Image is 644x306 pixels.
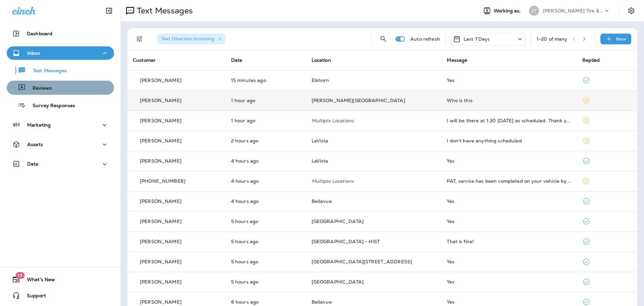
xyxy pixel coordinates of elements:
p: Aug 27, 2025 01:21 PM [231,118,301,123]
span: [GEOGRAPHIC_DATA] [312,279,364,285]
p: [PERSON_NAME] [140,78,181,83]
span: LaVista [312,158,328,164]
div: JT [529,6,539,16]
p: Aug 27, 2025 09:10 AM [231,299,301,305]
span: Working as: [494,8,522,14]
button: Settings [625,5,637,17]
p: Reviews [26,85,52,92]
button: Assets [7,138,114,151]
p: [PERSON_NAME] [140,138,181,143]
span: [GEOGRAPHIC_DATA] [312,218,364,224]
p: Marketing [27,122,51,128]
span: [GEOGRAPHIC_DATA][STREET_ADDRESS] [312,259,412,265]
span: What's New [20,277,55,285]
p: Auto refresh [410,36,440,42]
span: Elkhorn [312,77,329,83]
div: PAT, service has been completed on your vehicle by Jensen Tire & Auto, the total today is $272.37... [447,178,572,184]
p: Aug 27, 2025 10:29 AM [231,199,301,204]
div: Yes [447,199,572,204]
p: [PERSON_NAME] [140,219,181,224]
div: I don't have anything scheduled [447,138,572,143]
p: Survey Responses [26,103,75,109]
span: Replied [582,57,600,63]
p: [PERSON_NAME] [140,98,181,103]
div: Yes [447,219,572,224]
p: Last 7 Days [464,36,490,42]
p: Aug 27, 2025 09:58 AM [231,219,301,224]
p: [PERSON_NAME] [140,199,181,204]
p: Aug 27, 2025 09:57 AM [231,259,301,264]
button: Survey Responses [7,98,114,112]
span: Date [231,57,243,63]
p: Aug 27, 2025 10:31 AM [231,178,301,184]
button: Reviews [7,81,114,95]
p: [PERSON_NAME] [140,259,181,264]
div: 1 - 20 of many [537,36,568,42]
p: New [616,36,626,42]
span: Message [447,57,467,63]
div: Who is this [447,98,572,103]
p: [PERSON_NAME] [140,279,181,285]
div: I will be there at 1:30 tomorrow as scheduled. Thank you! [447,118,572,123]
button: Support [7,289,114,302]
p: Aug 27, 2025 10:47 AM [231,158,301,164]
p: Aug 27, 2025 09:33 AM [231,279,301,285]
button: Marketing [7,118,114,132]
div: Yes [447,78,572,83]
p: [PERSON_NAME] [140,299,181,305]
p: [PERSON_NAME] [140,239,181,244]
span: Customer [133,57,156,63]
p: Aug 27, 2025 12:56 PM [231,138,301,143]
div: That is fine! [447,239,572,244]
span: Bellevue [312,299,332,305]
div: Yes [447,259,572,264]
button: Search Messages [377,32,390,46]
p: [PERSON_NAME] Tire & Auto [543,8,603,13]
p: [PHONE_NUMBER] [140,178,185,184]
div: Yes [447,279,572,285]
button: Data [7,157,114,171]
p: Aug 27, 2025 03:06 PM [231,78,301,83]
div: Yes [447,299,572,305]
span: [GEOGRAPHIC_DATA] - HIST [312,238,380,245]
p: [PERSON_NAME] [140,118,181,123]
span: Text Direction : Incoming [161,36,214,42]
p: Text Messages [134,6,193,16]
p: Assets [27,142,43,147]
p: Data [27,161,39,167]
p: [PERSON_NAME] [140,158,181,164]
p: Text Messages [26,68,67,74]
span: Bellevue [312,198,332,204]
span: Support [20,293,46,301]
button: 19What's New [7,273,114,286]
div: Yes [447,158,572,164]
span: [PERSON_NAME][GEOGRAPHIC_DATA] [312,97,405,103]
p: Aug 27, 2025 09:58 AM [231,239,301,244]
span: Location [312,57,331,63]
button: Dashboard [7,27,114,40]
span: 19 [15,272,24,279]
p: Multiple Locations [312,118,436,123]
p: Aug 27, 2025 01:24 PM [231,98,301,103]
div: Text Direction:Incoming [157,34,225,44]
span: LaVista [312,138,328,144]
p: Dashboard [27,31,52,36]
button: Collapse Sidebar [100,4,118,17]
p: Inbox [27,50,40,56]
button: Text Messages [7,63,114,77]
p: Multiple Locations [312,178,436,184]
button: Inbox [7,46,114,60]
button: Filters [133,32,146,46]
